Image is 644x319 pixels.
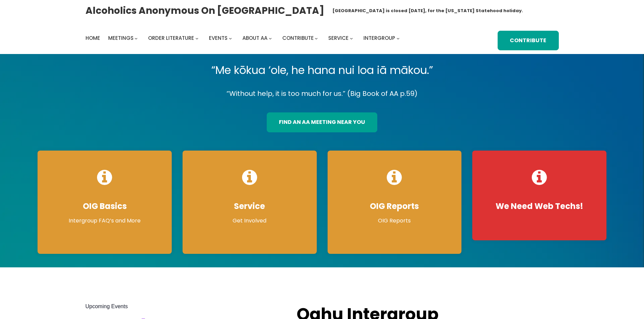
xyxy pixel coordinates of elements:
[189,217,310,225] p: Get Involved
[86,2,324,19] a: Alcoholics Anonymous on [GEOGRAPHIC_DATA]
[350,36,353,39] button: Service submenu
[363,34,395,42] span: Intergroup
[363,33,395,43] a: Intergroup
[334,217,455,225] p: OIG Reports
[229,36,232,39] button: Events submenu
[32,61,612,80] p: “Me kōkua ‘ole, he hana nui loa iā mākou.”
[195,36,198,39] button: Order Literature submenu
[242,33,267,43] a: About AA
[242,34,267,42] span: About AA
[32,88,612,100] p: “Without help, it is too much for us.” (Big Book of AA p.59)
[328,34,349,42] span: Service
[189,201,310,211] h4: Service
[44,217,165,225] p: Intergroup FAQ’s and More
[269,36,272,39] button: About AA submenu
[209,33,228,43] a: Events
[209,34,228,42] span: Events
[108,34,134,42] span: Meetings
[86,34,100,42] span: Home
[328,33,349,43] a: Service
[315,36,318,39] button: Contribute submenu
[479,201,600,211] h4: We Need Web Techs!
[86,33,100,43] a: Home
[86,302,283,311] h2: Upcoming Events
[108,33,134,43] a: Meetings
[498,31,558,51] a: Contribute
[44,201,165,211] h4: OIG Basics
[332,7,523,14] h1: [GEOGRAPHIC_DATA] is closed [DATE], for the [US_STATE] Statehood holiday.
[334,201,455,211] h4: OIG Reports
[282,33,314,43] a: Contribute
[282,34,314,42] span: Contribute
[397,36,400,39] button: Intergroup submenu
[148,34,194,42] span: Order Literature
[135,36,138,39] button: Meetings submenu
[267,112,377,132] a: find an aa meeting near you
[86,33,402,43] nav: Intergroup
